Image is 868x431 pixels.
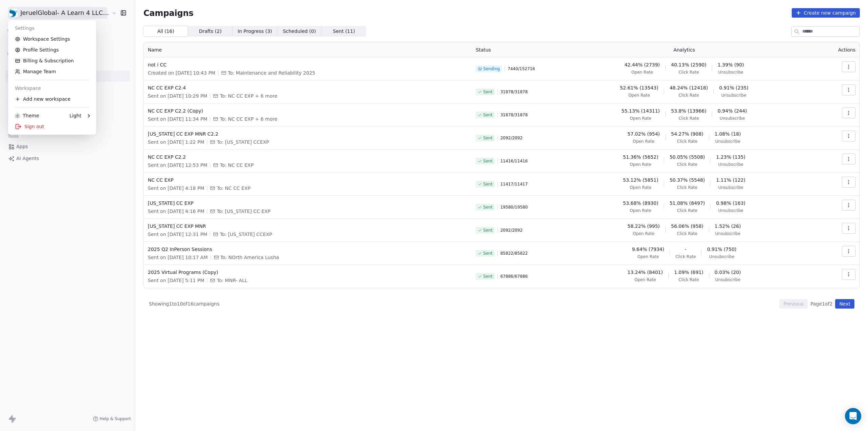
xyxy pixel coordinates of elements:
div: Settings [11,23,94,34]
a: Billing & Subscription [11,55,94,66]
a: Manage Team [11,66,94,77]
div: Workspace [11,83,94,94]
a: Profile Settings [11,44,94,55]
div: Theme [15,112,39,119]
div: Sign out [11,121,94,132]
div: Light [70,112,81,119]
a: Workspace Settings [11,34,94,44]
div: Add new workspace [11,94,94,104]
